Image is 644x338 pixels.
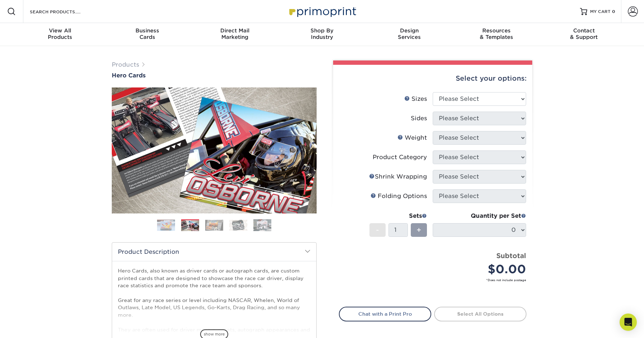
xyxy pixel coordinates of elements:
[29,7,99,16] input: SEARCH PRODUCTS.....
[112,61,139,68] a: Products
[286,4,358,19] img: Primoprint
[191,27,279,40] div: Marketing
[620,314,637,331] div: Open Intercom Messenger
[17,27,104,40] div: Products
[438,261,526,278] div: $0.00
[17,27,104,34] span: View All
[104,27,191,34] span: Business
[434,307,526,321] a: Select All Options
[279,27,366,40] div: Industry
[417,225,421,235] span: +
[590,9,611,15] span: MY CART
[229,220,247,231] img: Hero Cards 04
[404,95,427,103] div: Sizes
[279,27,366,34] span: Shop By
[433,212,526,220] div: Quantity per Set
[104,23,191,46] a: BusinessCards
[453,27,540,40] div: & Templates
[339,65,526,92] div: Select your options:
[496,252,526,260] strong: Subtotal
[191,23,279,46] a: Direct MailMarketing
[365,27,453,34] span: Design
[369,212,427,220] div: Sets
[376,225,379,235] span: -
[181,220,199,231] img: Hero Cards 02
[371,192,427,200] div: Folding Options
[205,220,223,231] img: Hero Cards 03
[540,27,627,40] div: & Support
[453,27,540,34] span: Resources
[104,27,191,40] div: Cards
[112,72,317,79] a: Hero Cards
[373,153,427,162] div: Product Category
[365,27,453,40] div: Services
[369,172,427,181] div: Shrink Wrapping
[279,23,366,46] a: Shop ByIndustry
[540,27,627,34] span: Contact
[345,278,526,282] small: *Does not include postage
[112,87,317,213] img: Hero Cards 02
[112,243,316,261] h2: Product Description
[411,114,427,123] div: Sides
[453,23,540,46] a: Resources& Templates
[612,9,615,14] span: 0
[191,27,279,34] span: Direct Mail
[17,23,104,46] a: View AllProducts
[339,307,431,321] a: Chat with a Print Pro
[397,134,427,142] div: Weight
[157,220,175,231] img: Hero Cards 01
[540,23,627,46] a: Contact& Support
[365,23,453,46] a: DesignServices
[253,219,271,231] img: Hero Cards 05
